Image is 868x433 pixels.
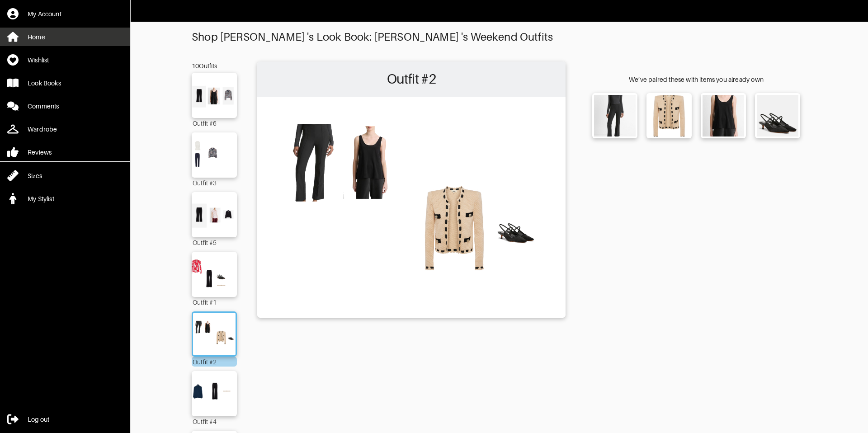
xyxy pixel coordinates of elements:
[648,95,690,136] img: Astor Cardigan
[28,33,45,42] div: Home
[262,101,561,312] img: Outfit Outfit #2
[28,56,49,65] div: Wishlist
[189,137,240,173] img: Outfit Outfit #3
[192,357,237,367] div: Outfit #2
[28,125,57,134] div: Wardrobe
[28,102,59,111] div: Comments
[28,171,42,180] div: Sizes
[28,9,61,19] div: My Account
[594,95,636,136] img: Mid-Rise Pintuck Crop Flare Pant
[28,194,54,203] div: My Stylist
[703,95,744,136] img: Classic Stretch-Silk Bias Tank
[192,237,237,247] div: Outfit #5
[189,197,240,233] img: Outfit Outfit #5
[28,148,52,157] div: Reviews
[189,256,240,292] img: Outfit Outfit #1
[192,31,807,43] div: Shop [PERSON_NAME] 's Look Book: [PERSON_NAME] 's Weekend Outfits
[28,415,49,424] div: Log out
[192,297,237,307] div: Outfit #1
[189,376,240,412] img: Outfit Outfit #4
[586,75,807,84] div: We’ve paired these with items you already own
[192,178,237,188] div: Outfit #3
[192,61,237,71] div: 10 Outfits
[757,95,798,136] img: Venice Leather and Mesh Slingback Kitten Heel
[28,79,61,88] div: Look Books
[190,317,238,351] img: Outfit Outfit #2
[192,118,237,128] div: Outfit #6
[189,77,240,113] img: Outfit Outfit #6
[192,416,237,426] div: Outfit #4
[262,66,561,92] h2: Outfit #2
